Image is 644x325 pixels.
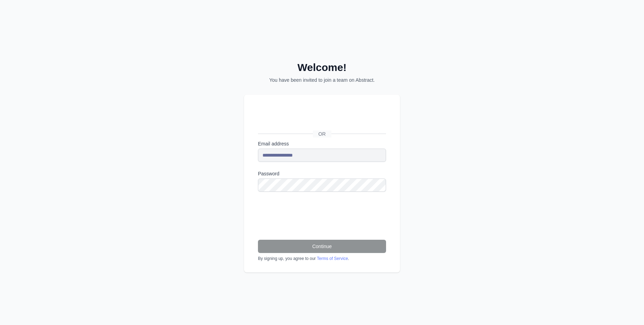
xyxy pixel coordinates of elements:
[258,140,386,147] label: Email address
[313,130,331,137] span: OR
[317,256,348,261] a: Terms of Service
[258,170,386,177] label: Password
[258,200,364,227] iframe: reCAPTCHA
[244,77,400,84] p: You have been invited to join a team on Abstract.
[258,256,386,261] div: By signing up, you agree to our .
[254,111,388,126] iframe: Sign in with Google Button
[258,240,386,253] button: Continue
[244,61,400,74] h2: Welcome!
